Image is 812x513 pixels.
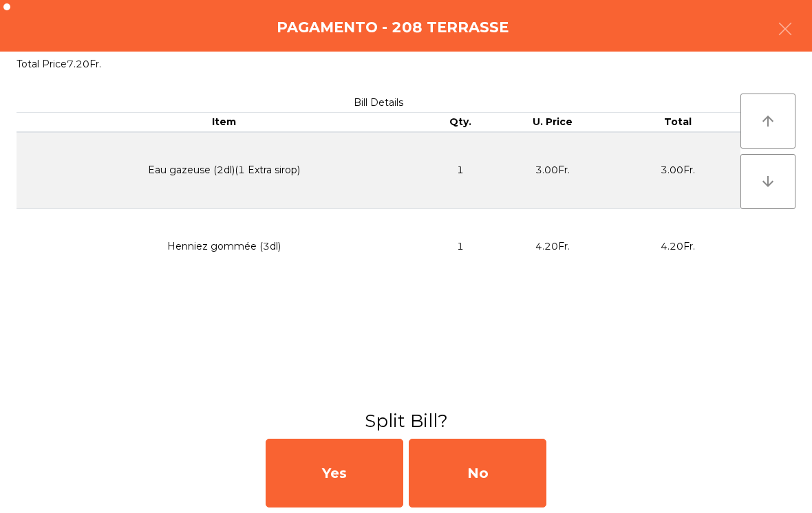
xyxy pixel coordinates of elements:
[409,439,546,507] div: No
[760,173,776,190] i: arrow_downward
[354,96,403,109] span: Bill Details
[740,154,795,209] button: arrow_downward
[432,113,490,132] th: Qty.
[17,208,432,284] td: Henniez gommée (3dl)
[740,94,795,149] button: arrow_upward
[489,113,615,132] th: U. Price
[17,132,432,209] td: Eau gazeuse (2dl)
[615,113,740,132] th: Total
[67,58,101,70] span: 7.20Fr.
[266,439,403,507] div: Yes
[17,58,67,70] span: Total Price
[235,164,300,176] span: (1 Extra sirop)
[615,132,740,209] td: 3.00Fr.
[489,132,615,209] td: 3.00Fr.
[615,208,740,284] td: 4.20Fr.
[10,408,802,433] h3: Split Bill?
[432,132,490,209] td: 1
[277,17,509,38] h4: Pagamento - 208 TERRASSE
[760,113,776,129] i: arrow_upward
[489,208,615,284] td: 4.20Fr.
[432,208,490,284] td: 1
[17,113,432,132] th: Item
